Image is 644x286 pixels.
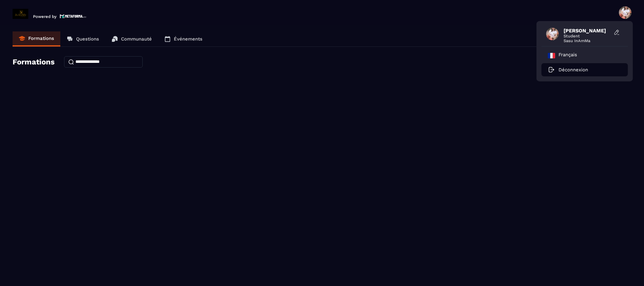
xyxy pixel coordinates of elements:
[28,36,54,41] p: Formations
[559,67,588,73] p: Déconnexion
[121,36,152,42] p: Communauté
[13,9,28,19] img: logo-branding
[60,14,86,19] img: logo
[174,36,202,42] p: Événements
[559,52,577,59] p: Français
[564,34,611,38] span: Student
[33,14,57,19] p: Powered by
[564,28,611,34] span: [PERSON_NAME]
[13,58,55,66] h4: Formations
[564,38,611,43] span: Sasu InAmMa
[60,31,105,47] a: Questions
[76,36,99,42] p: Questions
[105,31,158,47] a: Communauté
[158,31,209,47] a: Événements
[13,31,60,47] a: Formations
